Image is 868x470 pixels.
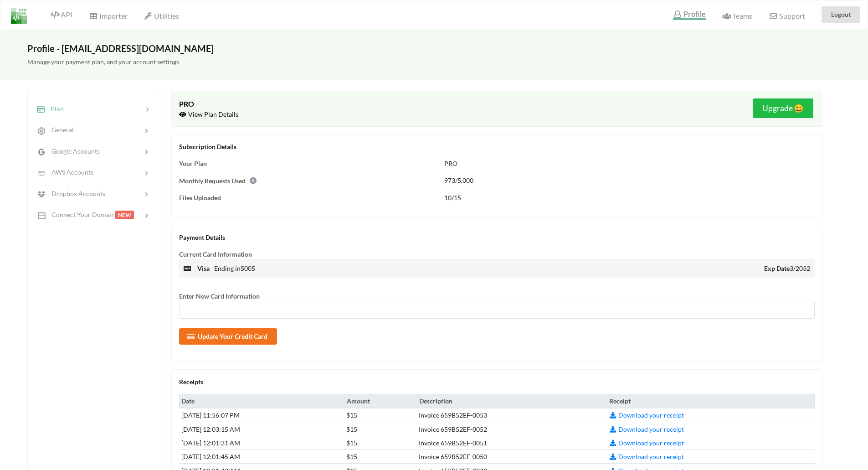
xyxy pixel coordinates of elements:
[444,176,473,184] span: 973/5,000
[46,168,93,176] span: AWS Accounts
[214,264,255,272] span: Ending in 5005
[673,10,705,18] span: Profile
[753,98,813,118] button: Upgradesmile
[179,249,815,259] div: Current Card Information
[182,306,814,314] iframe: Secure card payment input frame
[46,190,105,197] span: Dropbox Accounts
[609,453,684,460] a: Download your receipt
[793,103,804,113] span: smile
[179,98,497,109] div: PRO
[197,264,210,272] b: visa
[179,328,277,345] button: Update Your Credit Card
[344,408,417,422] td: $15
[609,411,684,419] a: Download your receipt
[444,194,461,201] span: 10/15
[607,394,815,408] th: Receipt
[179,143,236,150] span: Subscription Details
[179,176,433,186] div: Monthly Requests Used
[764,263,810,273] span: 3/2032
[180,408,344,422] td: [DATE] 11:56:07 PM
[180,422,344,436] td: [DATE] 12:03:15 AM
[769,12,805,20] span: Support
[179,110,238,118] span: View Plan Details
[764,264,790,272] b: Exp Date
[27,43,841,54] h3: Profile - [EMAIL_ADDRESS][DOMAIN_NAME]
[179,378,203,386] span: Receipts
[417,450,607,464] td: Invoice 659B52EF-0050
[822,6,860,23] button: Logout
[180,450,344,464] td: [DATE] 12:01:45 AM
[417,408,607,422] td: Invoice 659B52EF-0053
[722,11,752,20] span: Teams
[344,450,417,464] td: $15
[180,394,344,408] th: Date
[417,394,607,408] th: Description
[115,211,134,219] span: NEW
[417,436,607,449] td: Invoice 659B52EF-0051
[144,11,179,20] span: Utilities
[444,160,457,167] span: PRO
[27,58,841,66] h5: Manage your payment plan, and your account settings
[344,394,417,408] th: Amount
[179,291,815,301] div: Enter New Card Information
[179,159,433,168] div: Your Plan
[89,11,127,20] span: Importer
[179,233,225,241] span: Payment Details
[417,422,607,436] td: Invoice 659B52EF-0052
[179,193,433,202] div: Files Uploaded
[45,105,64,113] span: Plan
[46,147,100,155] span: Google Accounts
[11,8,27,24] img: LogoIcon.png
[344,422,417,436] td: $15
[609,439,684,447] a: Download your receipt
[46,126,74,134] span: General
[46,211,115,218] span: Connect Your Domain
[762,103,804,113] h5: Upgrade
[180,436,344,449] td: [DATE] 12:01:31 AM
[609,425,684,433] a: Download your receipt
[51,10,72,19] span: API
[344,436,417,449] td: $15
